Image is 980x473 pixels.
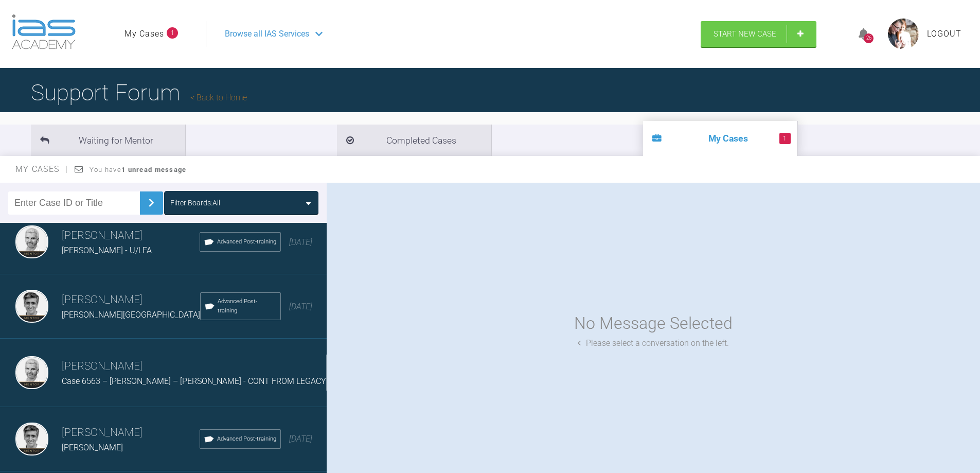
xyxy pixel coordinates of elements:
[62,246,152,255] span: [PERSON_NAME] - U/LFA
[62,291,200,309] h3: [PERSON_NAME]
[167,27,178,39] span: 1
[218,297,276,316] span: Advanced Post-training
[864,33,874,43] div: 26
[62,376,326,386] span: Case 6563 – [PERSON_NAME] – [PERSON_NAME] - CONT FROM LEGACY
[62,358,326,375] h3: [PERSON_NAME]
[217,237,276,247] span: Advanced Post-training
[143,195,159,211] img: chevronRight.28bd32b0.svg
[701,21,816,47] a: Start New Case
[8,191,140,215] input: Enter Case ID or Title
[15,225,48,258] img: Ross Hobson
[927,27,961,41] a: Logout
[289,237,312,247] span: [DATE]
[12,14,76,49] img: logo-light.3e3ef733.png
[888,19,919,49] img: profile.png
[578,337,729,350] div: Please select a conversation on the left.
[124,27,164,41] a: My Cases
[779,133,791,144] span: 1
[289,302,312,311] span: [DATE]
[337,125,491,156] li: Completed Cases
[121,166,186,173] strong: 1 unread message
[62,424,200,442] h3: [PERSON_NAME]
[190,93,247,102] a: Back to Home
[643,121,797,156] li: My Cases
[15,356,48,389] img: Ross Hobson
[31,125,185,156] li: Waiting for Mentor
[574,310,733,337] div: No Message Selected
[289,434,312,444] span: [DATE]
[170,197,220,208] div: Filter Boards: All
[15,423,48,456] img: Asif Chatoo
[714,29,776,39] span: Start New Case
[15,164,68,174] span: My Cases
[62,443,123,452] span: [PERSON_NAME]
[62,227,200,244] h3: [PERSON_NAME]
[62,310,200,320] span: [PERSON_NAME][GEOGRAPHIC_DATA]
[15,290,48,323] img: Asif Chatoo
[225,27,309,41] span: Browse all IAS Services
[217,434,276,444] span: Advanced Post-training
[90,166,187,173] span: You have
[31,75,247,111] h1: Support Forum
